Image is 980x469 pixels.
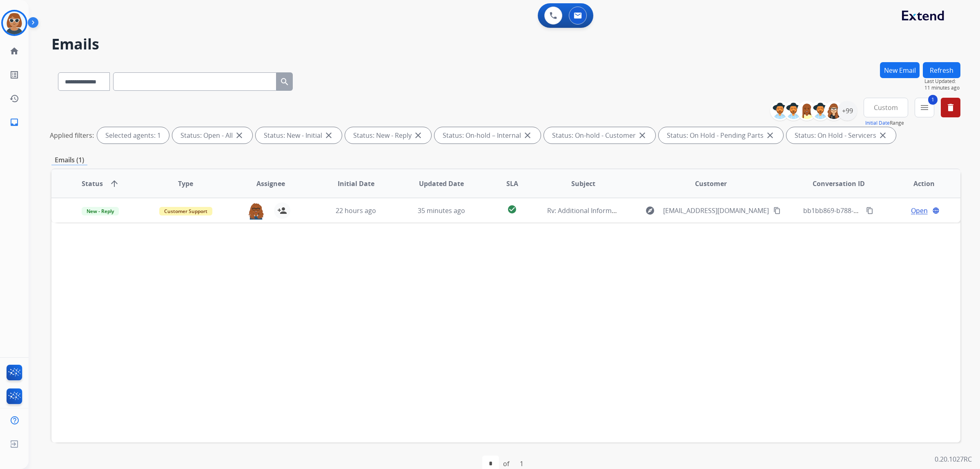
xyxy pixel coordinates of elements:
[645,206,655,215] mat-icon: explore
[663,206,769,215] span: [EMAIL_ADDRESS][DOMAIN_NAME]
[345,127,431,144] div: Status: New - Reply
[9,117,19,127] mat-icon: inbox
[178,179,193,188] span: Type
[866,207,873,214] mat-icon: content_copy
[911,206,928,215] span: Open
[932,207,940,214] mat-icon: language
[248,202,264,220] img: agent-avatar
[82,179,103,188] span: Status
[773,207,781,214] mat-icon: content_copy
[234,130,244,140] mat-icon: close
[523,130,532,140] mat-icon: close
[915,98,934,117] button: 1
[418,206,465,215] span: 35 minutes ago
[82,207,119,215] span: New - Reply
[544,127,655,144] div: Status: On-hold - Customer
[547,206,653,215] span: Rv: Additional Information Needed
[878,130,888,140] mat-icon: close
[695,179,727,188] span: Customer
[97,127,169,144] div: Selected agents: 1
[503,459,509,469] div: of
[637,130,647,140] mat-icon: close
[865,120,890,126] button: Initial Date
[880,62,920,78] button: New Email
[507,204,517,214] mat-icon: check_circle
[924,85,960,91] span: 11 minutes ago
[413,130,423,140] mat-icon: close
[3,11,26,34] img: avatar
[9,94,19,103] mat-icon: history
[280,77,290,87] mat-icon: search
[51,36,960,52] h2: Emails
[506,179,518,188] span: SLA
[51,155,87,165] p: Emails (1)
[172,127,252,144] div: Status: Open - All
[813,179,865,188] span: Conversation ID
[419,179,464,188] span: Updated Date
[277,206,287,215] mat-icon: person_add
[923,62,960,78] button: Refresh
[336,206,376,215] span: 22 hours ago
[50,130,94,140] p: Applied filters:
[874,106,898,109] span: Custom
[256,127,342,144] div: Status: New - Initial
[9,70,19,80] mat-icon: list_alt
[765,130,775,140] mat-icon: close
[837,101,857,121] div: +99
[159,207,212,215] span: Customer Support
[109,179,119,188] mat-icon: arrow_upward
[924,78,960,85] span: Last Updated:
[946,103,955,112] mat-icon: delete
[659,127,783,144] div: Status: On Hold - Pending Parts
[571,179,595,188] span: Subject
[928,95,938,105] span: 1
[9,46,19,56] mat-icon: home
[786,127,896,144] div: Status: On Hold - Servicers
[865,119,904,126] span: Range
[920,103,929,112] mat-icon: menu
[803,206,931,215] span: bb1bb869-b788-4e45-814d-d160e5160c7a
[338,179,374,188] span: Initial Date
[875,169,960,198] th: Action
[324,130,334,140] mat-icon: close
[864,98,908,117] button: Custom
[935,454,972,464] p: 0.20.1027RC
[434,127,541,144] div: Status: On-hold – Internal
[256,179,285,188] span: Assignee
